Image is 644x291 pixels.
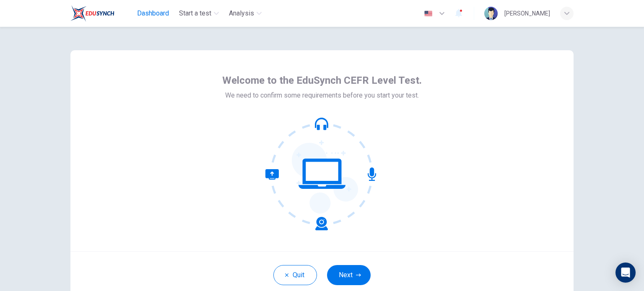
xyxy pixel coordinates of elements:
span: Dashboard [137,8,169,18]
img: Profile picture [484,7,498,20]
img: en [423,10,434,17]
span: Welcome to the EduSynch CEFR Level Test. [222,74,422,87]
div: Open Intercom Messenger [615,263,636,283]
button: Start a test [176,6,222,21]
a: EduSynch logo [70,5,134,22]
button: Analysis [226,6,265,21]
span: Start a test [179,8,211,18]
span: Analysis [229,8,254,18]
button: Dashboard [134,6,172,21]
img: EduSynch logo [70,5,114,22]
button: Next [327,265,371,285]
div: [PERSON_NAME] [504,8,550,18]
button: Quit [273,265,317,285]
span: We need to confirm some requirements before you start your test. [225,90,419,100]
